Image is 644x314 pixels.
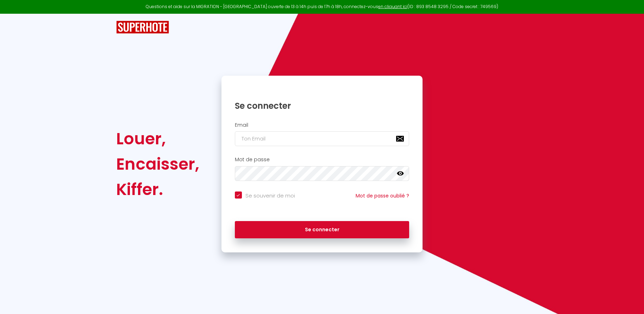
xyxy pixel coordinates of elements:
input: Ton Email [235,131,409,146]
div: Louer, [116,126,199,151]
button: Se connecter [235,221,409,239]
h2: Mot de passe [235,157,409,163]
h2: Email [235,122,409,128]
img: SuperHote logo [116,21,169,34]
a: Mot de passe oublié ? [356,192,409,199]
div: Kiffer. [116,177,199,202]
div: Encaisser, [116,151,199,177]
h1: Se connecter [235,100,409,111]
a: en cliquant ici [378,4,407,10]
